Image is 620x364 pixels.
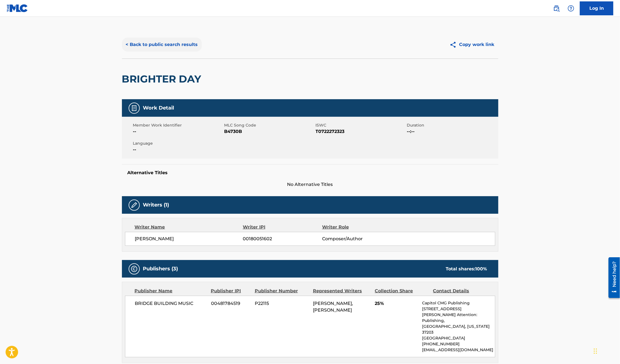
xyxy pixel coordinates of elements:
[224,122,314,128] span: MLC Song Code
[433,288,487,294] div: Contact Details
[143,266,178,272] h5: Publishers (3)
[133,140,223,146] span: Language
[243,236,322,242] span: 00180051602
[375,288,429,294] div: Collection Share
[133,128,223,135] span: --
[135,224,243,230] div: Writer Name
[133,146,223,153] span: --
[143,202,169,208] h5: Writers (1)
[131,105,138,111] img: Work Detail
[316,128,406,135] span: T0722272323
[594,343,597,360] div: Drag
[580,1,613,15] a: Log In
[407,128,497,135] span: --:--
[322,224,394,230] div: Writer Role
[551,3,562,14] a: Public Search
[131,266,138,272] img: Publishers
[553,5,560,12] img: search
[211,288,251,294] div: Publisher IPI
[316,122,406,128] span: ISWC
[133,122,223,128] span: Member Work Identifier
[313,301,353,313] span: [PERSON_NAME], [PERSON_NAME]
[604,255,620,300] iframe: Resource Center
[128,170,493,176] h5: Alternative Titles
[565,3,577,14] div: Help
[568,5,574,12] img: help
[122,181,498,188] span: No Alternative Titles
[422,300,495,306] p: Capitol CMG Publishing
[313,288,371,294] div: Represented Writers
[422,324,495,335] p: [GEOGRAPHIC_DATA], [US_STATE] 37203
[122,73,204,85] h2: BRIGHTER DAY
[243,224,322,230] div: Writer IPI
[450,41,459,48] img: Copy work link
[422,341,495,347] p: [PHONE_NUMBER]
[255,300,309,307] span: P22115
[135,288,207,294] div: Publisher Name
[122,38,202,52] button: < Back to public search results
[592,337,620,364] iframe: Chat Widget
[143,105,174,111] h5: Work Detail
[422,335,495,341] p: [GEOGRAPHIC_DATA]
[135,236,243,242] span: [PERSON_NAME]
[476,266,487,271] span: 100 %
[407,122,497,128] span: Duration
[446,266,487,272] div: Total shares:
[322,236,394,242] span: Composer/Author
[224,128,314,135] span: B4730B
[131,202,138,208] img: Writers
[7,4,28,12] img: MLC Logo
[211,300,251,307] span: 00481784519
[422,347,495,353] p: [EMAIL_ADDRESS][DOMAIN_NAME]
[135,300,207,307] span: BRIDGE BUILDING MUSIC
[446,38,498,52] button: Copy work link
[375,300,418,307] span: 25%
[422,306,495,324] p: [STREET_ADDRESS][PERSON_NAME] Attention: Publishing,
[255,288,309,294] div: Publisher Number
